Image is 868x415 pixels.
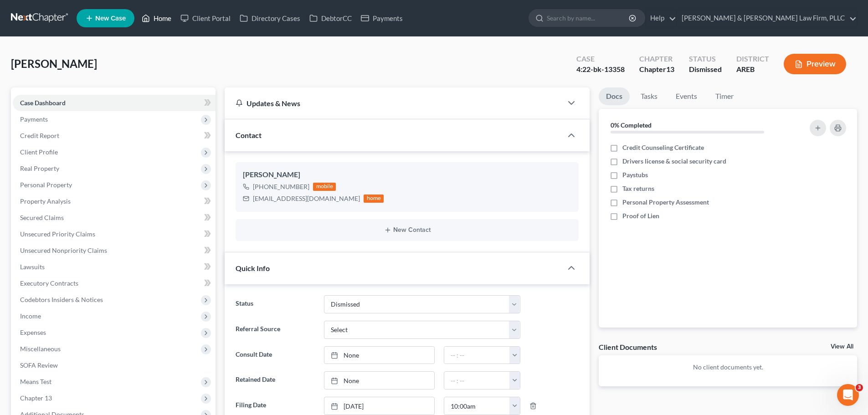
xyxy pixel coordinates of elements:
[736,64,769,75] div: AREB
[20,230,95,238] span: Unsecured Priority Claims
[708,87,741,105] a: Timer
[20,246,107,254] span: Unsecured Nonpriority Claims
[444,347,510,364] input: -- : --
[20,99,66,107] span: Case Dashboard
[253,182,309,191] div: [PHONE_NUMBER]
[599,342,657,352] div: Client Documents
[13,210,216,226] a: Secured Claims
[231,346,319,364] label: Consult Date
[599,87,630,105] a: Docs
[736,54,769,64] div: District
[95,15,126,22] span: New Case
[313,183,336,191] div: mobile
[856,384,863,391] span: 3
[13,128,216,144] a: Credit Report
[13,357,216,374] a: SOFA Review
[13,275,216,292] a: Executory Contracts
[236,98,551,108] div: Updates & News
[622,170,648,179] span: Paystubs
[176,10,235,26] a: Client Portal
[622,184,654,193] span: Tax returns
[689,54,722,64] div: Status
[20,132,59,139] span: Credit Report
[20,394,52,402] span: Chapter 13
[20,115,48,123] span: Payments
[639,64,674,75] div: Chapter
[364,195,384,203] div: home
[20,164,59,172] span: Real Property
[639,54,674,64] div: Chapter
[576,64,625,75] div: 4:22-bk-13358
[13,95,216,111] a: Case Dashboard
[677,10,857,26] a: [PERSON_NAME] & [PERSON_NAME] Law Firm, PLLC
[622,211,659,220] span: Proof of Lien
[689,64,722,75] div: Dismissed
[20,296,103,303] span: Codebtors Insiders & Notices
[11,57,97,70] span: [PERSON_NAME]
[20,214,64,221] span: Secured Claims
[20,197,71,205] span: Property Analysis
[20,279,78,287] span: Executory Contracts
[831,343,853,350] a: View All
[20,312,41,320] span: Income
[20,328,46,336] span: Expenses
[622,198,709,207] span: Personal Property Assessment
[13,242,216,259] a: Unsecured Nonpriority Claims
[646,10,676,26] a: Help
[305,10,356,26] a: DebtorCC
[235,10,305,26] a: Directory Cases
[231,321,319,339] label: Referral Source
[236,131,262,139] span: Contact
[444,397,510,415] input: -- : --
[324,347,434,364] a: None
[547,10,630,26] input: Search by name...
[20,345,61,353] span: Miscellaneous
[231,295,319,313] label: Status
[243,226,571,234] button: New Contact
[666,65,674,73] span: 13
[20,181,72,189] span: Personal Property
[231,397,319,415] label: Filing Date
[243,169,571,180] div: [PERSON_NAME]
[611,121,652,129] strong: 0% Completed
[622,157,726,166] span: Drivers license & social security card
[20,263,45,271] span: Lawsuits
[784,54,846,74] button: Preview
[444,372,510,389] input: -- : --
[20,378,51,385] span: Means Test
[837,384,859,406] iframe: Intercom live chat
[13,259,216,275] a: Lawsuits
[13,226,216,242] a: Unsecured Priority Claims
[324,372,434,389] a: None
[633,87,665,105] a: Tasks
[231,371,319,389] label: Retained Date
[137,10,176,26] a: Home
[606,363,850,372] p: No client documents yet.
[20,361,58,369] span: SOFA Review
[236,264,270,272] span: Quick Info
[668,87,704,105] a: Events
[324,397,434,415] a: [DATE]
[622,143,704,152] span: Credit Counseling Certificate
[13,193,216,210] a: Property Analysis
[20,148,58,156] span: Client Profile
[576,54,625,64] div: Case
[356,10,407,26] a: Payments
[253,194,360,203] div: [EMAIL_ADDRESS][DOMAIN_NAME]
